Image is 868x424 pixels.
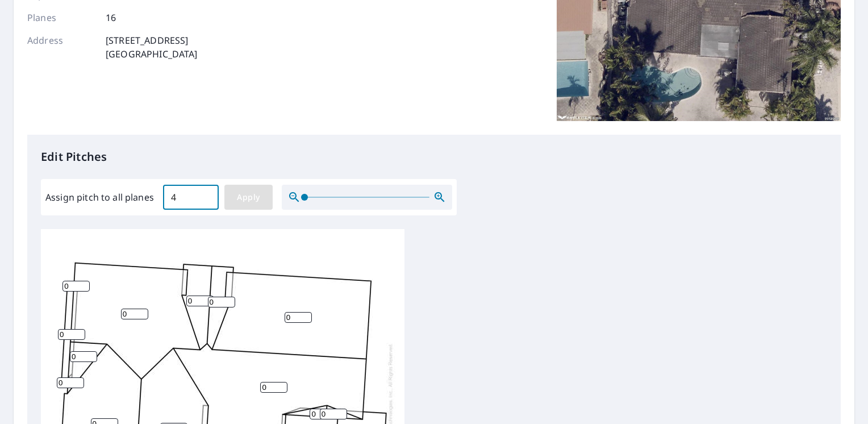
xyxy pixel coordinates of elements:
button: Apply [224,185,273,210]
p: Edit Pitches [41,148,827,165]
p: Planes [27,11,95,24]
p: Address [27,34,95,61]
label: Assign pitch to all planes [45,190,154,204]
span: Apply [233,190,264,205]
p: [STREET_ADDRESS] [GEOGRAPHIC_DATA] [106,34,198,61]
p: 16 [106,11,116,24]
input: 00.0 [163,181,219,213]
